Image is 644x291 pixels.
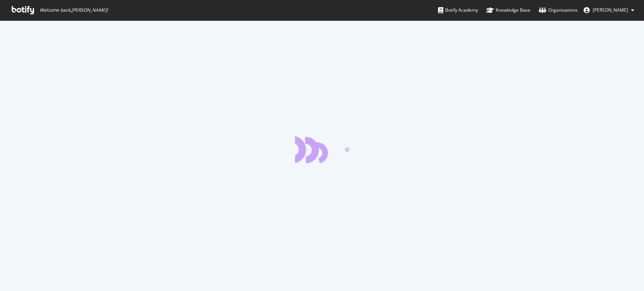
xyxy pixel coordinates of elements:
button: [PERSON_NAME] [578,4,640,16]
span: Welcome back, [PERSON_NAME] ! [40,7,108,13]
div: Botify Academy [438,6,478,14]
div: Knowledge Base [486,6,530,14]
div: animation [295,136,349,163]
span: Taylor Brantley [593,7,628,13]
div: Organizations [539,6,578,14]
